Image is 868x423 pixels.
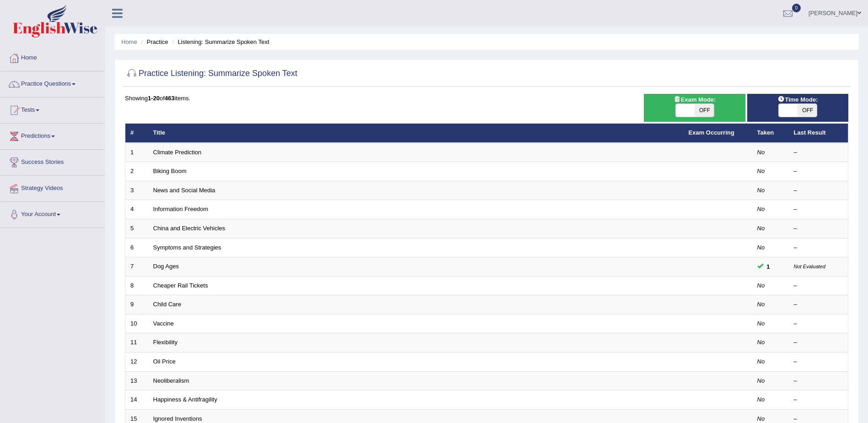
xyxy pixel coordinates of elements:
td: 2 [125,162,148,181]
a: News and Social Media [153,187,216,194]
a: Success Stories [0,150,105,173]
a: Oil Price [153,358,176,365]
em: No [757,339,765,346]
a: Biking Boom [153,168,187,174]
a: Flexibility [153,339,178,346]
em: No [757,225,765,232]
td: 4 [125,200,148,219]
div: – [794,377,843,385]
em: No [757,301,765,308]
td: 1 [125,143,148,162]
div: Show exams occurring in exams [644,94,745,122]
a: Information Freedom [153,206,209,212]
div: – [794,205,843,214]
em: No [757,282,765,289]
em: No [757,415,765,422]
div: – [794,186,843,195]
a: Cheaper Rail Tickets [153,282,208,289]
li: Practice [139,38,168,46]
th: Title [148,124,684,143]
div: – [794,396,843,404]
a: Happiness & Antifragility [153,396,217,403]
td: 13 [125,371,148,390]
a: Child Care [153,301,181,308]
a: Exam Occurring [689,129,734,136]
small: Not Evaluated [794,264,825,269]
td: 8 [125,276,148,295]
a: Home [0,45,105,68]
span: OFF [695,104,714,117]
a: Climate Prediction [153,149,202,156]
span: 0 [792,4,801,12]
a: Vaccine [153,320,174,327]
a: Home [121,38,137,45]
td: 7 [125,257,148,277]
em: No [757,149,765,156]
em: No [757,358,765,365]
div: – [794,167,843,176]
span: OFF [798,104,817,117]
em: No [757,206,765,212]
a: Dog Ages [153,263,179,270]
a: Symptoms and Strategies [153,244,221,251]
a: Tests [0,98,105,120]
td: 10 [125,314,148,333]
a: Predictions [0,124,105,146]
span: You can still take this question [763,262,774,271]
td: 14 [125,390,148,410]
em: No [757,396,765,403]
div: – [794,244,843,252]
th: Last Result [789,124,848,143]
div: – [794,320,843,328]
em: No [757,320,765,327]
a: Practice Questions [0,71,105,94]
div: – [794,148,843,157]
a: China and Electric Vehicles [153,225,226,232]
td: 11 [125,333,148,352]
td: 9 [125,295,148,315]
div: – [794,358,843,366]
div: – [794,224,843,233]
b: 1-20 [148,95,160,102]
div: – [794,338,843,347]
div: – [794,300,843,309]
span: Exam Mode: [670,95,719,104]
div: – [794,282,843,290]
td: 6 [125,238,148,257]
em: No [757,187,765,194]
em: No [757,168,765,174]
a: Ignored Inventions [153,415,202,422]
em: No [757,377,765,384]
td: 5 [125,219,148,239]
a: Your Account [0,202,105,225]
a: Strategy Videos [0,176,105,199]
td: 12 [125,352,148,371]
div: Showing of items. [125,94,848,103]
td: 3 [125,181,148,200]
b: 463 [165,95,175,102]
h2: Practice Listening: Summarize Spoken Text [125,67,297,81]
li: Listening: Summarize Spoken Text [170,38,269,46]
th: # [125,124,148,143]
a: Neoliberalism [153,377,189,384]
th: Taken [752,124,789,143]
em: No [757,244,765,251]
span: Time Mode: [774,95,821,104]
